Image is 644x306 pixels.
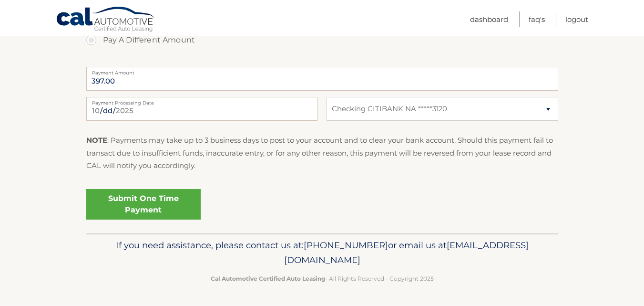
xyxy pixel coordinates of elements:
a: Submit One Time Payment [86,189,201,220]
span: [PHONE_NUMBER] [304,240,388,251]
p: - All Rights Reserved - Copyright 2025 [92,274,552,284]
a: FAQ's [529,11,545,27]
strong: Cal Automotive Certified Auto Leasing [211,275,325,282]
label: Pay A Different Amount [86,31,558,50]
label: Payment Amount [86,67,558,74]
label: Payment Processing Date [86,97,317,105]
input: Payment Amount [86,67,558,91]
a: Dashboard [470,11,508,27]
a: Logout [565,11,588,27]
p: If you need assistance, please contact us at: or email us at [92,238,552,268]
strong: NOTE [86,136,107,145]
p: : Payments may take up to 3 business days to post to your account and to clear your bank account.... [86,134,558,172]
a: Cal Automotive [56,6,156,34]
input: Payment Date [86,97,317,121]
